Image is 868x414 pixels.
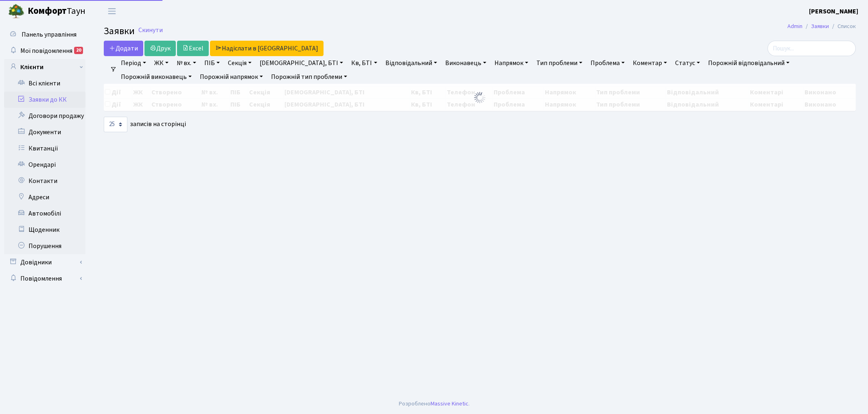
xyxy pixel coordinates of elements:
[787,22,802,31] a: Admin
[109,44,138,53] span: Додати
[4,205,85,222] a: Автомобілі
[630,56,670,70] a: Коментар
[201,56,223,70] a: ПІБ
[4,124,85,140] a: Документи
[4,189,85,205] a: Адреси
[173,56,199,70] a: № вх.
[197,70,266,84] a: Порожній напрямок
[533,56,586,70] a: Тип проблеми
[672,56,703,70] a: Статус
[4,92,85,108] a: Заявки до КК
[118,56,149,70] a: Період
[4,26,85,43] a: Панель управління
[587,56,628,70] a: Проблема
[348,56,380,70] a: Кв, БТІ
[4,173,85,189] a: Контакти
[104,41,143,56] a: Додати
[4,43,85,59] a: Мої повідомлення20
[104,117,127,132] select: записів на сторінці
[28,4,85,18] span: Таун
[811,22,829,31] a: Заявки
[8,3,24,20] img: logo.png
[829,22,856,31] li: Список
[138,26,163,34] a: Скинути
[4,75,85,92] a: Всі клієнти
[705,56,793,70] a: Порожній відповідальний
[268,70,350,84] a: Порожній тип проблеми
[399,399,470,408] div: Розроблено .
[256,56,346,70] a: [DEMOGRAPHIC_DATA], БТІ
[22,30,77,39] span: Панель управління
[4,108,85,124] a: Договори продажу
[74,47,83,54] div: 20
[28,4,67,17] b: Комфорт
[4,59,85,75] a: Клієнти
[151,56,172,70] a: ЖК
[104,117,186,132] label: записів на сторінці
[4,238,85,254] a: Порушення
[20,46,72,55] span: Мої повідомлення
[491,56,531,70] a: Напрямок
[104,24,135,38] span: Заявки
[177,41,209,56] a: Excel
[210,41,324,56] a: Надіслати в [GEOGRAPHIC_DATA]
[4,157,85,173] a: Орендарі
[225,56,255,70] a: Секція
[767,41,856,56] input: Пошук...
[144,41,176,56] a: Друк
[4,140,85,157] a: Квитанції
[4,270,85,287] a: Повідомлення
[775,18,868,35] nav: breadcrumb
[431,399,468,408] a: Massive Kinetic
[442,56,490,70] a: Виконавець
[382,56,440,70] a: Відповідальний
[4,254,85,270] a: Довідники
[118,70,195,84] a: Порожній виконавець
[473,91,486,104] img: Обробка...
[809,7,858,16] a: [PERSON_NAME]
[4,222,85,238] a: Щоденник
[102,4,122,18] button: Переключити навігацію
